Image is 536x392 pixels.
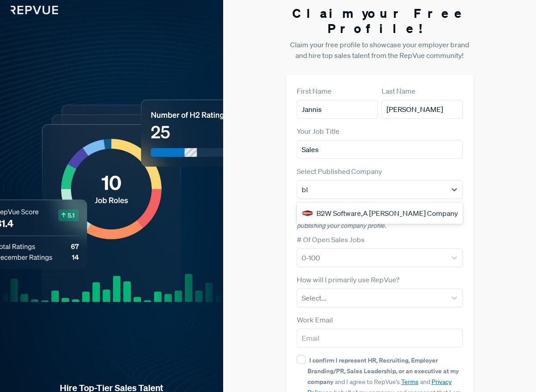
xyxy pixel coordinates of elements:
strong: I confirm I represent HR, Recruiting, Employer Branding/PR, Sales Leadership, or an executive at ... [307,356,459,386]
label: Select Published Company [297,166,382,177]
label: Last Name [382,86,416,96]
input: Email [297,329,463,347]
label: # Of Open Sales Jobs [297,234,365,245]
input: First Name [297,100,378,119]
label: How will I primarily use RepVue? [297,274,399,285]
label: Your Job Title [297,126,340,136]
label: First Name [297,86,332,96]
div: B2W Software,A [PERSON_NAME] Company [297,204,463,222]
p: Claim your free profile to showcase your employer brand and hire top sales talent from the RepVue... [286,39,474,61]
a: Terms [401,378,419,386]
h3: Claim your Free Profile! [286,6,474,36]
input: Title [297,140,463,159]
label: Work Email [297,314,333,325]
input: Last Name [382,100,463,119]
img: B2W Software,A Trimble Company [302,208,313,219]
